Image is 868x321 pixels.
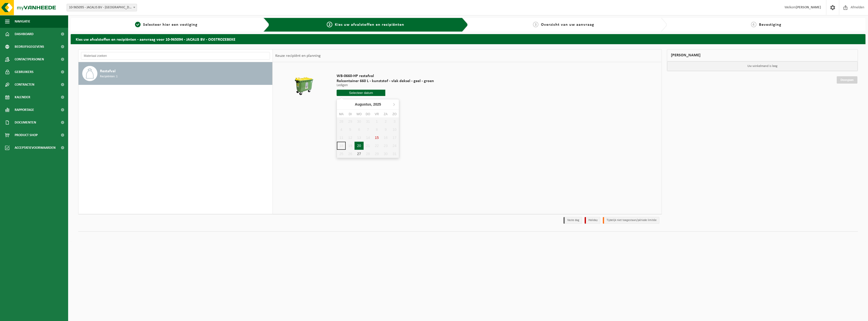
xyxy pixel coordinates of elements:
[837,76,857,84] a: Doorgaan
[751,22,756,27] span: 4
[533,22,538,27] span: 3
[355,112,363,117] div: wo
[15,15,30,28] span: Navigatie
[390,112,399,117] div: zo
[81,52,270,60] input: Materiaal zoeken
[337,73,434,79] span: WB-0660-HP restafval
[327,22,332,27] span: 2
[100,74,118,79] span: Recipiënten: 1
[15,66,34,78] span: Gebruikers
[15,91,30,104] span: Kalender
[135,22,141,27] span: 1
[355,142,363,150] div: 20
[67,4,137,11] span: 10-965095 - JACALIS BV - OOSTROZEBEKE
[337,90,385,96] input: Selecteer datum
[541,23,594,27] span: Overzicht van uw aanvraag
[603,217,659,224] li: Tijdelijk niet toegestaan/période limitée
[78,62,273,85] button: Restafval Recipiënten: 1
[71,34,865,44] h2: Kies uw afvalstoffen en recipiënten - aanvraag voor 10-965094 - JACALIS BV - OOSTROZEBEKE
[353,100,383,108] div: Augustus,
[381,112,390,117] div: za
[373,103,381,106] i: 2025
[67,4,137,11] span: 10-965095 - JACALIS BV - OOSTROZEBEKE
[15,40,44,53] span: Bedrijfsgegevens
[759,23,781,27] span: Bevestiging
[15,141,56,154] span: Acceptatievoorwaarden
[372,112,381,117] div: vr
[15,116,36,129] span: Documenten
[667,61,858,71] p: Uw winkelmand is leeg
[15,129,38,141] span: Product Shop
[15,104,34,116] span: Rapportage
[364,112,372,117] div: do
[355,150,363,158] div: 27
[15,78,34,91] span: Contracten
[100,68,116,74] span: Restafval
[15,28,34,40] span: Dashboard
[73,22,259,28] a: 1Selecteer hier een vestiging
[337,79,434,84] span: Rolcontainer 660 L - kunststof - vlak deksel - geel - groen
[346,112,355,117] div: di
[585,217,600,224] li: Holiday
[667,49,858,61] div: [PERSON_NAME]
[273,50,323,62] div: Keuze recipiënt en planning
[563,217,582,224] li: Vaste dag
[143,23,198,27] span: Selecteer hier een vestiging
[337,112,346,117] div: ma
[796,6,821,9] strong: [PERSON_NAME]
[337,84,434,87] p: Ledigen
[15,53,44,66] span: Contactpersonen
[335,23,404,27] span: Kies uw afvalstoffen en recipiënten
